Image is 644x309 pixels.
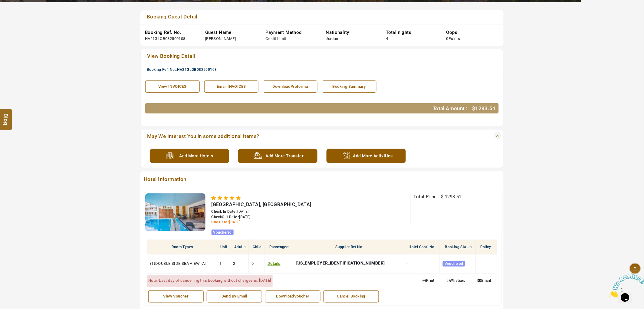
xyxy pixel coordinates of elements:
a: DownloadProforma [263,81,317,93]
div: [PERSON_NAME] [205,36,236,42]
span: Hotel Information [142,176,466,184]
th: Room Types [147,240,216,255]
div: Guest Name [205,29,256,36]
a: Cancel Booking [324,291,379,303]
th: Supplier Ref No [293,240,403,255]
span: Add More Transfer [266,150,304,161]
div: View INVOICES [149,84,196,90]
span: [DATE] [239,215,251,219]
a: DownloadVoucher [265,291,320,303]
div: Booking Summary [325,84,373,90]
div: Total nights [386,29,437,36]
a: Print [418,277,439,285]
div: Payment Method [265,29,317,36]
span: [GEOGRAPHIC_DATA], [GEOGRAPHIC_DATA] [212,202,311,207]
span: HA21GLOB082500108 [177,67,217,72]
div: View Voucher [152,294,200,300]
a: Email [473,277,496,285]
span: Print [423,279,435,283]
span: $ [472,105,475,111]
div: Booking Ref. No.: [147,67,502,72]
span: 1293.51 [475,105,496,111]
a: View INVOICES [145,81,200,93]
span: Vouchered [212,230,234,235]
th: Passengers [264,240,293,255]
th: Adults [230,240,248,255]
span: CheckOut Date : [212,215,239,219]
div: Nationality [326,29,377,36]
span: Policy [480,245,491,249]
div: 4 [386,36,388,42]
th: Hotel Conf. No. [403,240,440,255]
span: 1 [219,261,222,266]
div: Oops [446,29,498,36]
a: Booking Summary [322,81,376,93]
div: Send By Email [210,294,259,300]
img: Chat attention grabber [2,2,40,26]
div: HA21GLOB082500108 [145,36,186,42]
span: 1 [2,2,5,8]
span: 0 [252,261,254,266]
span: [DATE] [238,209,249,214]
span: 0 [446,36,448,41]
span: - [406,261,408,266]
span: $ [441,194,443,199]
span: Add More Activities [353,150,393,161]
a: View Voucher [148,291,204,303]
th: Booking Status [440,240,476,255]
span: Total Amount : [433,105,468,111]
span: 2 [233,261,235,266]
span: Total Price : [414,194,439,199]
span: [DATE] [229,220,241,224]
span: Note: Last day of cancelling this booking without charges is: [DATE] [148,278,271,283]
div: Jordan [326,36,338,42]
a: Booking Guest Detail [145,13,464,21]
span: (1)DOUBLE SIDE SEA VIEW -AI [150,261,206,266]
img: 82983fc3ebef7cfee752c186f3827add991d9b15.jpeg [145,193,205,231]
span: Due Date : [212,220,229,224]
span: Email [478,279,491,283]
span: Blog [2,114,10,119]
iframe: chat widget [606,271,644,300]
span: Vouchered [443,261,465,267]
div: Cancel Booking [327,294,376,300]
div: Credit Limit [265,36,286,42]
a: Email INVOICES [204,81,259,93]
th: Child [248,240,264,255]
span: Whatspp [447,279,465,283]
a: Whatspp [442,277,470,285]
div: [US_EMPLOYER_IDENTIFICATION_NUMBER] [296,259,388,269]
div: DownloadVoucher [268,294,317,300]
a: Send By Email [207,291,262,303]
span: View Booking Detail [147,53,195,59]
div: Booking Ref. No. [145,29,196,36]
th: Unit [216,240,230,255]
span: Add More Hotels [179,150,213,161]
a: Details [268,261,281,266]
span: 1293.51 [445,194,462,199]
span: Check In Date : [212,209,238,214]
span: Points [448,36,460,41]
a: May We Interest You in some additional items? [145,133,463,141]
